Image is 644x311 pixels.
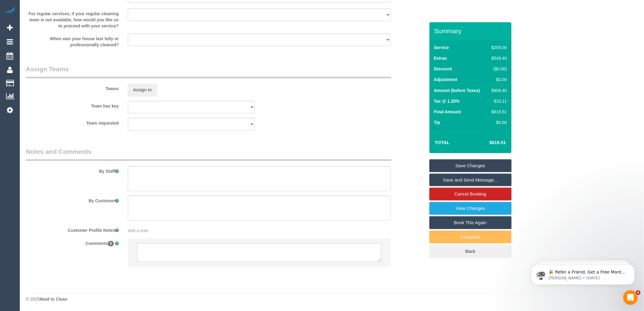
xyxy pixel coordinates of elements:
[108,241,114,246] span: 0
[434,27,509,34] h3: Summary
[429,188,512,200] a: Cancel Booking
[434,119,440,125] label: Tip
[21,118,123,126] label: Team requested
[429,216,512,229] a: Book This Again
[623,290,638,305] iframe: Intercom live chat
[429,174,512,186] a: Save and Send Message...
[429,202,512,215] a: View Changes
[21,101,123,109] label: Team has key
[489,76,507,83] div: $0.00
[128,83,157,96] button: Assign to
[21,166,123,174] label: By Staff
[489,55,507,61] div: $549.40
[636,290,641,295] span: 4
[471,140,506,145] h4: $818.51
[21,34,123,48] label: When was your house last fully or professionally cleaned?
[21,83,123,92] label: Teams
[429,245,512,258] a: Back
[489,44,507,51] div: $259.00
[4,6,16,15] img: Automaid Logo
[489,109,507,115] div: $818.51
[522,252,644,295] iframe: Intercom notifications message
[26,65,391,78] legend: Assign Teams
[489,87,507,94] div: $808.40
[21,238,123,246] label: Comments
[489,98,507,104] div: $10.11
[434,87,480,94] label: Amount (before Taxes)
[434,55,447,61] label: Extras
[21,225,123,233] label: Customer Profile Notes
[434,98,460,104] label: Tax @ 1.25%
[489,119,507,125] div: $0.00
[434,66,452,72] label: Discount
[434,76,457,83] label: Adjustment
[26,296,638,302] div: © 2025
[26,147,391,161] legend: Notes and Comments
[435,140,450,145] strong: Total
[40,297,67,302] strong: Maid to Clean
[128,228,149,233] span: Add a note
[21,196,123,204] label: By Customer
[489,66,507,72] div: ($0.00)
[21,9,123,29] label: For regular services, if your regular cleaning team is not available, how would you like us to pr...
[429,159,512,172] a: Save Changes
[434,44,449,51] label: Service
[434,109,461,115] label: Final Amount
